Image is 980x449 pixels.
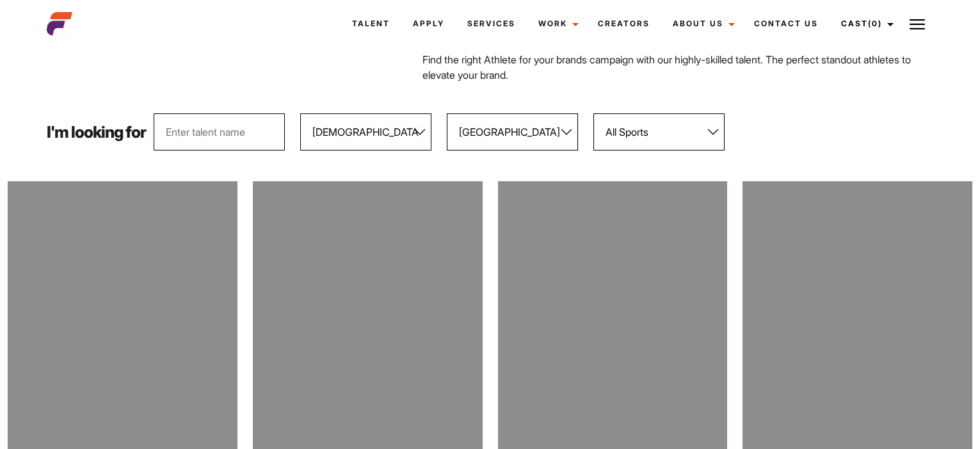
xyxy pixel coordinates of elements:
[910,17,925,32] img: Burger icon
[743,6,830,41] a: Contact Us
[830,6,901,41] a: Cast(0)
[661,6,743,41] a: About Us
[47,11,72,37] img: cropped-aefm-brand-fav-22-square.png
[47,124,146,140] p: I'm looking for
[527,6,586,41] a: Work
[586,6,661,41] a: Creators
[868,19,882,28] span: (0)
[401,6,456,41] a: Apply
[341,6,401,41] a: Talent
[456,6,527,41] a: Services
[422,52,933,83] p: Find the right Athlete for your brands campaign with our highly-skilled talent. The perfect stand...
[154,113,285,151] input: Enter talent name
